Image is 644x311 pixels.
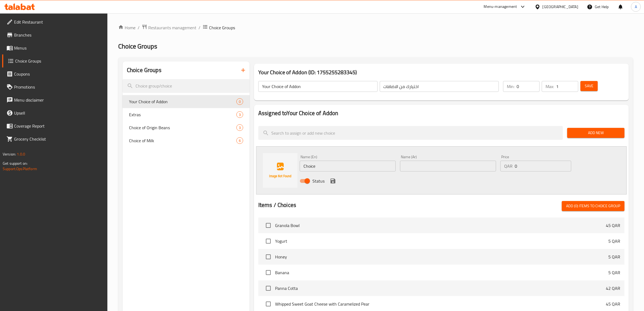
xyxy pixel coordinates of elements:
nav: breadcrumb [118,24,633,31]
span: Select choice [263,220,274,231]
input: Enter name Ar [400,161,496,171]
a: Support.OpsPlatform [3,165,37,172]
p: 45 QAR [606,222,620,229]
a: Upsell [2,106,108,119]
p: 5 QAR [608,254,620,260]
span: Upsell [14,110,103,116]
a: Grocery Checklist [2,132,108,145]
button: save [329,177,337,185]
p: 42 QAR [606,285,620,291]
a: Edit Restaurant [2,15,108,28]
a: Choice Groups [2,54,108,67]
p: Min: [507,83,514,90]
span: Select choice [263,283,274,294]
span: Select choice [263,267,274,278]
a: Menu disclaimer [2,93,108,106]
div: Menu-management [484,4,517,10]
span: Restaurants management [148,24,196,31]
span: Choice of Milk [129,137,236,144]
span: Choice of Origin Beans [129,124,236,131]
span: Status [312,178,325,184]
span: Panna Cotta [275,285,606,291]
span: Menu disclaimer [14,97,103,103]
input: Enter name En [300,161,396,171]
div: Your Choice of Addon0 [123,95,250,108]
span: Add New [572,129,620,136]
p: 5 QAR [608,269,620,276]
span: Extras [129,111,236,118]
div: Choices [236,111,243,118]
a: Promotions [2,80,108,93]
div: Choices [236,98,243,105]
span: Grocery Checklist [14,136,103,142]
span: Select choice [263,235,274,247]
li: / [138,24,140,31]
span: Get support on: [3,160,28,167]
span: 3 [237,125,243,130]
span: Choice Groups [209,24,235,31]
span: 3 [237,112,243,117]
button: Save [580,81,598,91]
span: Edit Restaurant [14,19,103,25]
span: 1.0.0 [17,151,25,158]
button: Add New [567,128,625,138]
p: 45 QAR [606,301,620,307]
a: Coverage Report [2,119,108,132]
span: Whipped Sweet Goat Cheese with Caramelized Pear [275,301,606,307]
h2: Items / Choices [258,201,296,209]
h3: Your Choice of Addon (ID: 1755255283345) [258,68,625,77]
span: Add (0) items to choice group [566,203,620,209]
span: Choice Groups [118,40,157,52]
span: A [635,4,637,10]
span: Your Choice of Addon [129,98,236,105]
span: Granola Bowl [275,222,606,229]
span: Save [585,83,593,89]
a: Branches [2,28,108,41]
a: Menus [2,41,108,54]
input: search [123,79,250,93]
div: Choice of Milk6 [123,134,250,147]
span: Select choice [263,298,274,310]
h2: Assigned to Your Choice of Addon [258,109,625,117]
div: [GEOGRAPHIC_DATA] [543,4,578,10]
span: Menus [14,45,103,51]
span: Yogurt [275,238,608,244]
a: Restaurants management [142,24,196,31]
input: search [258,126,563,140]
span: Promotions [14,84,103,90]
p: Max: [546,83,554,90]
span: Select choice [263,251,274,263]
p: 5 QAR [608,238,620,244]
span: Coupons [14,71,103,77]
span: Version: [3,151,16,158]
span: 6 [237,138,243,143]
span: Honey [275,254,608,260]
div: Choices [236,124,243,131]
button: Add (0) items to choice group [562,201,625,211]
div: Choice of Origin Beans3 [123,121,250,134]
div: Extras3 [123,108,250,121]
input: Please enter price [515,161,571,171]
span: Choice Groups [15,58,103,64]
a: Coupons [2,67,108,80]
p: QAR [504,163,513,169]
h2: Choice Groups [127,66,161,74]
span: Banana [275,269,608,276]
span: 0 [237,99,243,104]
a: Home [118,24,136,31]
li: / [199,24,200,31]
span: Coverage Report [14,123,103,129]
span: Branches [14,32,103,38]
